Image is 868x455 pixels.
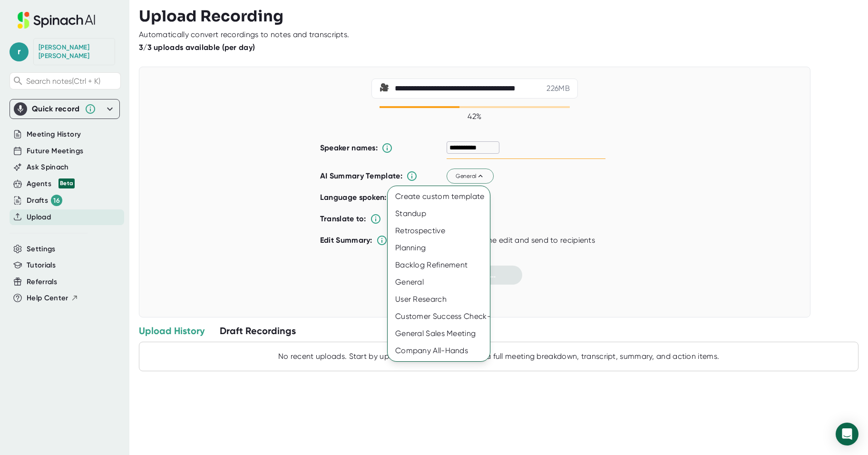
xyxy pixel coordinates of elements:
div: Company All-Hands [388,342,490,359]
div: Create custom template [388,188,490,205]
div: Retrospective [388,222,490,239]
div: User Research [388,291,490,308]
div: General [388,274,490,291]
div: General Sales Meeting [388,325,490,342]
div: Standup [388,205,490,222]
div: Backlog Refinement [388,257,490,274]
div: Customer Success Check-In [388,308,490,325]
div: Planning [388,239,490,257]
div: Open Intercom Messenger [836,423,858,445]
